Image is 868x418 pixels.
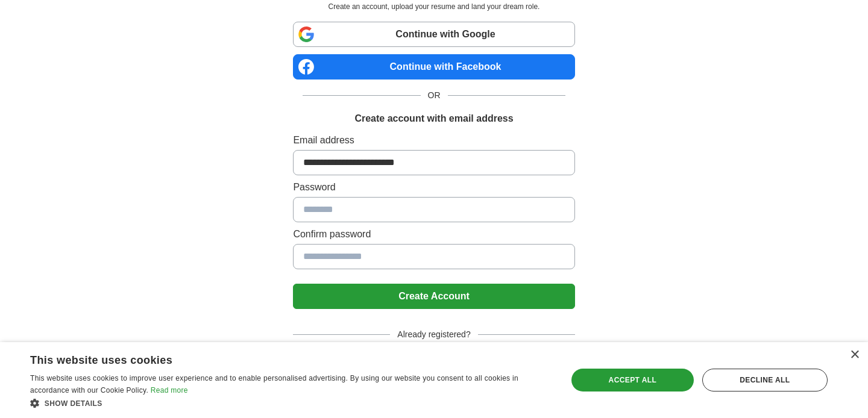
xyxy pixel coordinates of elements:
[293,284,574,309] button: Create Account
[293,227,574,242] label: Confirm password
[850,351,859,360] div: Close
[421,89,448,102] span: OR
[293,180,574,195] label: Password
[293,54,574,80] a: Continue with Facebook
[390,328,477,341] span: Already registered?
[295,1,572,12] p: Create an account, upload your resume and land your dream role.
[702,369,828,391] div: Decline all
[293,22,574,47] a: Continue with Google
[571,369,694,391] div: Accept all
[30,374,518,395] span: This website uses cookies to improve user experience and to enable personalised advertising. By u...
[30,397,552,409] div: Show details
[151,386,188,395] a: Read more, opens a new window
[293,133,574,148] label: Email address
[30,349,521,367] div: This website uses cookies
[45,399,102,408] span: Show details
[354,111,513,126] h1: Create account with email address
